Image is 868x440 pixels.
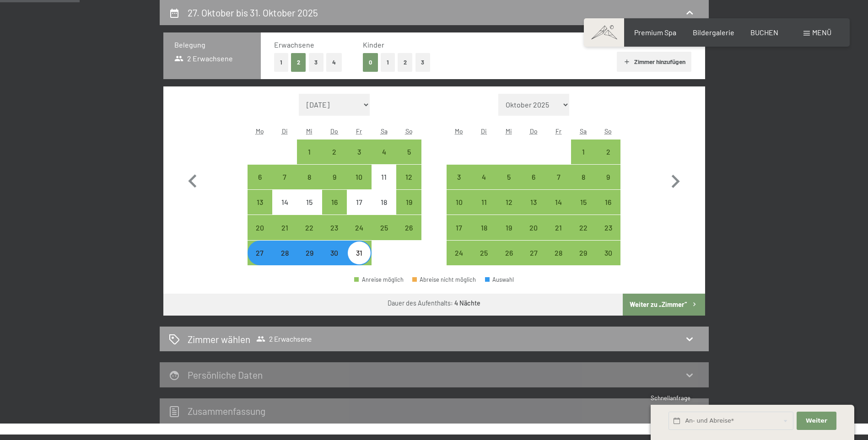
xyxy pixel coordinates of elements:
[372,215,396,240] div: Anreise möglich
[546,165,571,189] div: Fri Nov 07 2025
[347,241,372,265] div: Anreise möglich
[454,299,480,307] b: 4 Nächte
[298,148,321,171] div: 1
[248,190,272,215] div: Mon Oct 13 2025
[322,165,347,189] div: Thu Oct 09 2025
[521,215,546,240] div: Thu Nov 20 2025
[272,190,297,215] div: Anreise nicht möglich
[323,173,346,196] div: 9
[447,241,471,265] div: Anreise möglich
[522,173,545,196] div: 6
[347,165,372,189] div: Anreise möglich
[447,199,470,221] div: 10
[405,127,413,135] abbr: Sonntag
[372,224,395,247] div: 25
[572,249,595,272] div: 29
[272,165,297,189] div: Anreise möglich
[356,127,362,135] abbr: Freitag
[323,199,346,221] div: 16
[248,241,272,265] div: Anreise möglich
[415,53,431,72] button: 3
[297,140,322,164] div: Wed Oct 01 2025
[272,165,297,189] div: Tue Oct 07 2025
[372,190,396,215] div: Anreise nicht möglich
[473,224,496,247] div: 18
[472,190,496,215] div: Tue Nov 11 2025
[372,215,396,240] div: Sat Oct 25 2025
[580,127,587,135] abbr: Samstag
[174,40,250,50] h3: Belegung
[506,127,512,135] abbr: Mittwoch
[571,165,596,189] div: Sat Nov 08 2025
[248,215,272,240] div: Mon Oct 20 2025
[522,224,545,247] div: 20
[472,190,496,215] div: Anreise möglich
[363,53,378,72] button: 0
[274,40,314,49] span: Erwachsene
[472,241,496,265] div: Tue Nov 25 2025
[597,224,620,247] div: 23
[354,277,404,283] div: Anreise möglich
[323,148,346,171] div: 2
[472,165,496,189] div: Tue Nov 04 2025
[522,199,545,221] div: 13
[248,199,271,221] div: 13
[297,241,322,265] div: Anreise möglich
[662,94,689,266] button: Nächster Monat
[347,241,372,265] div: Fri Oct 31 2025
[546,241,571,265] div: Anreise möglich
[623,294,705,316] button: Weiter zu „Zimmer“
[571,140,596,164] div: Anreise möglich
[397,199,420,221] div: 19
[348,199,371,221] div: 17
[447,190,471,215] div: Mon Nov 10 2025
[530,127,538,135] abbr: Donnerstag
[472,215,496,240] div: Tue Nov 18 2025
[297,215,322,240] div: Wed Oct 22 2025
[604,127,612,135] abbr: Sonntag
[398,53,413,72] button: 2
[347,190,372,215] div: Fri Oct 17 2025
[473,199,496,221] div: 11
[571,241,596,265] div: Sat Nov 29 2025
[634,28,676,37] span: Premium Spa
[597,249,620,272] div: 30
[597,199,620,221] div: 16
[571,215,596,240] div: Anreise möglich
[521,165,546,189] div: Anreise möglich
[596,215,620,240] div: Anreise möglich
[347,140,372,164] div: Fri Oct 03 2025
[521,241,546,265] div: Anreise möglich
[546,165,571,189] div: Anreise möglich
[297,140,322,164] div: Anreise möglich
[571,241,596,265] div: Anreise möglich
[547,224,570,247] div: 21
[496,241,521,265] div: Wed Nov 26 2025
[274,53,288,72] button: 1
[248,173,271,196] div: 6
[571,190,596,215] div: Sat Nov 15 2025
[174,54,233,64] span: 2 Erwachsene
[546,215,571,240] div: Fri Nov 21 2025
[322,241,347,265] div: Thu Oct 30 2025
[496,215,521,240] div: Anreise möglich
[597,173,620,196] div: 9
[397,148,420,171] div: 5
[473,249,496,272] div: 25
[521,190,546,215] div: Thu Nov 13 2025
[555,127,561,135] abbr: Freitag
[326,53,342,72] button: 4
[273,249,296,272] div: 28
[693,28,734,37] span: Bildergalerie
[372,148,395,171] div: 4
[596,140,620,164] div: Anreise möglich
[750,28,778,37] a: BUCHEN
[497,249,520,272] div: 26
[522,249,545,272] div: 27
[496,165,521,189] div: Anreise möglich
[812,28,831,37] span: Menü
[188,369,263,381] h2: Persönliche Daten
[273,224,296,247] div: 21
[388,299,480,308] div: Dauer des Aufenthalts:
